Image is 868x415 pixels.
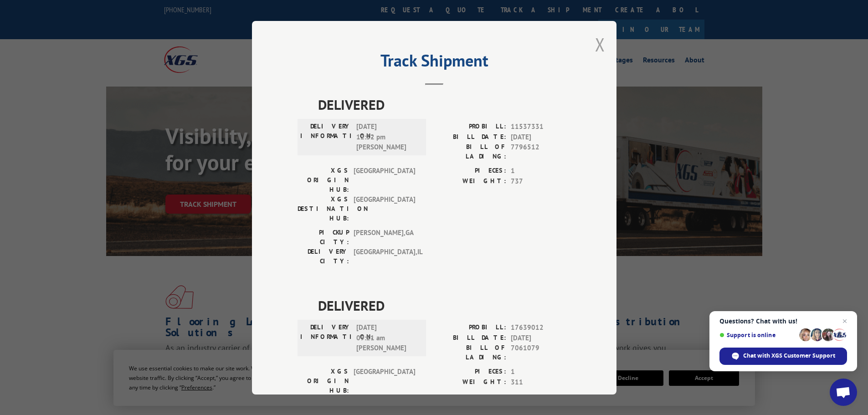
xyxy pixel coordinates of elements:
span: [GEOGRAPHIC_DATA] [354,195,415,223]
div: Open chat [830,379,857,406]
span: DELIVERED [318,94,571,115]
button: Close modal [595,32,605,56]
span: [DATE] [511,333,571,343]
span: 7061079 [511,343,571,362]
span: 11537331 [511,122,571,132]
span: Close chat [839,316,850,327]
span: [GEOGRAPHIC_DATA] [354,367,415,395]
span: Chat with XGS Customer Support [743,352,835,360]
label: BILL DATE: [434,333,506,343]
span: 1 [511,367,571,377]
label: BILL OF LADING: [434,343,506,362]
label: PIECES: [434,166,506,176]
span: 737 [511,176,571,186]
span: 7796512 [511,142,571,161]
label: WEIGHT: [434,377,506,387]
span: 17639012 [511,323,571,333]
div: Chat with XGS Customer Support [719,348,847,365]
span: [DATE] 09:21 am [PERSON_NAME] [356,323,418,354]
label: DELIVERY INFORMATION: [300,323,352,354]
label: BILL OF LADING: [434,142,506,161]
label: PROBILL: [434,122,506,132]
label: BILL DATE: [434,132,506,142]
label: WEIGHT: [434,176,506,186]
label: PIECES: [434,367,506,377]
label: XGS DESTINATION HUB: [298,195,349,223]
span: Questions? Chat with us! [719,318,847,325]
span: DELIVERED [318,295,571,316]
label: XGS ORIGIN HUB: [298,166,349,195]
span: Support is online [719,332,796,338]
label: DELIVERY INFORMATION: [300,122,352,153]
label: DELIVERY CITY: [298,247,349,266]
span: [GEOGRAPHIC_DATA] , IL [354,247,415,266]
label: PROBILL: [434,323,506,333]
span: [PERSON_NAME] , GA [354,228,415,247]
span: [DATE] [511,132,571,142]
span: [DATE] 12:32 pm [PERSON_NAME] [356,122,418,153]
label: PICKUP CITY: [298,228,349,247]
span: 1 [511,166,571,176]
span: [GEOGRAPHIC_DATA] [354,166,415,195]
span: 311 [511,377,571,387]
h2: Track Shipment [298,54,571,72]
label: XGS ORIGIN HUB: [298,367,349,395]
